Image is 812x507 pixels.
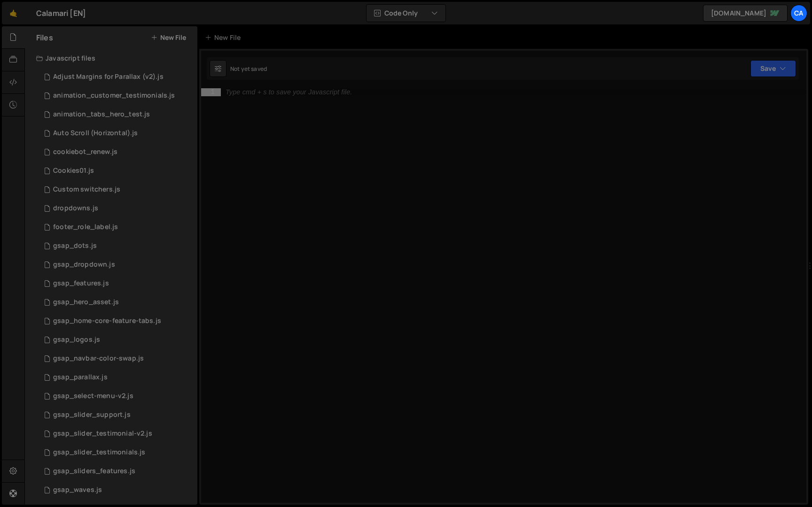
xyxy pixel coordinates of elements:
button: Code Only [367,5,445,22]
div: Cookies01.js [53,167,94,175]
div: gsap_waves.js [53,486,102,494]
div: 2818/11555.js [36,161,197,180]
div: 2818/20966.js [36,105,197,124]
div: Javascript files [25,49,197,68]
div: gsap_slider_testimonial-v2.js [53,430,152,438]
div: gsap_slider_support.js [53,411,131,419]
div: 2818/14192.js [36,68,197,86]
div: Not yet saved [230,65,267,73]
div: 2818/14191.js [36,274,197,293]
div: 2818/14186.js [36,349,197,368]
div: 2818/13763.js [36,481,197,499]
div: gsap_parallax.js [53,373,108,382]
button: New File [151,34,186,41]
div: New File [205,33,244,42]
a: 🤙 [2,2,25,24]
div: 2818/14189.js [36,368,197,387]
div: Auto Scroll (Horizontal).js [53,129,138,138]
div: gsap_dots.js [53,242,97,250]
div: gsap_hero_asset.js [53,298,119,307]
a: [DOMAIN_NAME] [703,5,788,22]
div: gsap_dropdown.js [53,261,115,269]
div: 2818/29474.js [36,218,197,237]
div: 2818/5802.js [36,180,197,199]
div: gsap_features.js [53,279,109,288]
div: Type cmd + s to save your Javascript file. [226,89,352,96]
div: Custom switchers.js [53,185,120,194]
div: gsap_slider_testimonials.js [53,448,145,457]
h2: Files [36,32,53,43]
div: 2818/15649.js [36,255,197,274]
div: 2818/13764.js [36,387,197,406]
div: gsap_logos.js [53,336,100,344]
div: 2818/4789.js [36,199,197,218]
div: 2818/18525.js [36,143,197,161]
div: 2818/15677.js [36,293,197,312]
div: Calamari [EN] [36,8,86,19]
div: 2818/20133.js [36,424,197,443]
div: 1 [201,88,221,96]
div: 2818/20132.js [36,312,197,330]
div: dropdowns.js [53,204,98,213]
div: 2818/14190.js [36,443,197,462]
div: 2818/18172.js [36,86,197,105]
div: gsap_home-core-feature-tabs.js [53,317,161,325]
div: gsap_navbar-color-swap.js [53,354,144,363]
a: Ca [790,5,807,22]
div: animation_customer_testimonials.js [53,92,175,100]
div: Adjust Margins for Parallax (v2).js [53,73,164,81]
div: 2818/6726.js [36,124,197,143]
div: animation_tabs_hero_test.js [53,110,150,119]
div: cookiebot_renew.js [53,148,117,156]
div: gsap_sliders_features.js [53,467,135,476]
div: 2818/16378.js [36,462,197,481]
div: gsap_select-menu-v2.js [53,392,133,400]
div: footer_role_label.js [53,223,118,231]
div: 2818/20407.js [36,237,197,255]
button: Save [750,60,796,77]
div: 2818/14220.js [36,330,197,349]
div: 2818/15667.js [36,406,197,424]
